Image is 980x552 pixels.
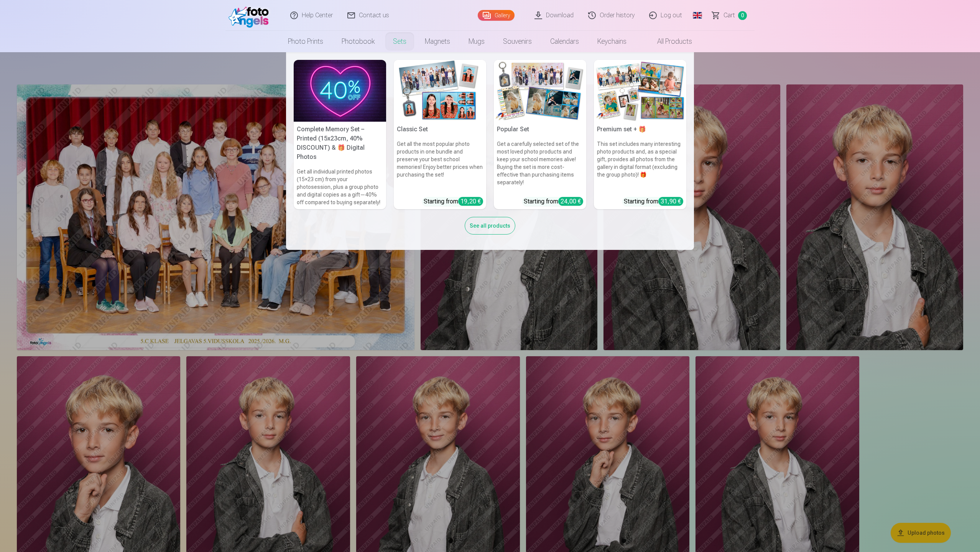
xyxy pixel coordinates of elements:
a: Gallery [478,10,515,21]
div: Starting from [624,197,683,206]
a: Magnets [416,31,459,52]
a: Souvenirs [494,31,541,52]
a: Mugs [459,31,494,52]
h6: Get all the most popular photo products in one bundle and preserve your best school memories! Enj... [394,137,486,194]
a: Complete Memory Set – Printed (15x23cm, 40% DISCOUNT) & 🎁 Digital PhotosComplete Memory Set – Pri... [294,60,386,209]
a: Premium set + 🎁 Premium set + 🎁This set includes many interesting photo products and, as a specia... [594,60,686,209]
h6: Get all individual printed photos (15×23 cm) from your photosession, plus a group photo and digit... [294,165,386,209]
a: See all products [465,221,515,229]
span: 0 [738,11,747,20]
img: Classic Set [394,60,486,122]
a: Classic SetClassic SetGet all the most popular photo products in one bundle and preserve your bes... [394,60,486,209]
h5: Complete Memory Set – Printed (15x23cm, 40% DISCOUNT) & 🎁 Digital Photos [294,122,386,165]
div: Starting from [524,197,583,206]
h5: Popular Set [494,122,586,137]
a: Keychains [588,31,636,52]
div: 31,90 € [658,197,683,206]
h6: Get a carefully selected set of the most loved photo products and keep your school memories alive... [494,137,586,194]
div: See all products [465,217,515,235]
span: Сart [723,11,735,20]
a: Popular SetPopular SetGet a carefully selected set of the most loved photo products and keep your... [494,60,586,209]
div: Starting from [424,197,483,206]
a: Photobook [332,31,384,52]
a: Sets [384,31,416,52]
img: Complete Memory Set – Printed (15x23cm, 40% DISCOUNT) & 🎁 Digital Photos [294,60,386,122]
a: All products [636,31,701,52]
img: /fa1 [229,3,273,28]
div: 24,00 € [558,197,583,206]
img: Premium set + 🎁 [594,60,686,122]
h5: Premium set + 🎁 [594,122,686,137]
div: 19,20 € [458,197,483,206]
a: Photo prints [279,31,332,52]
img: Popular Set [494,60,586,122]
h5: Classic Set [394,122,486,137]
h6: This set includes many interesting photo products and, as a special gift, provides all photos fro... [594,137,686,194]
a: Calendars [541,31,588,52]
